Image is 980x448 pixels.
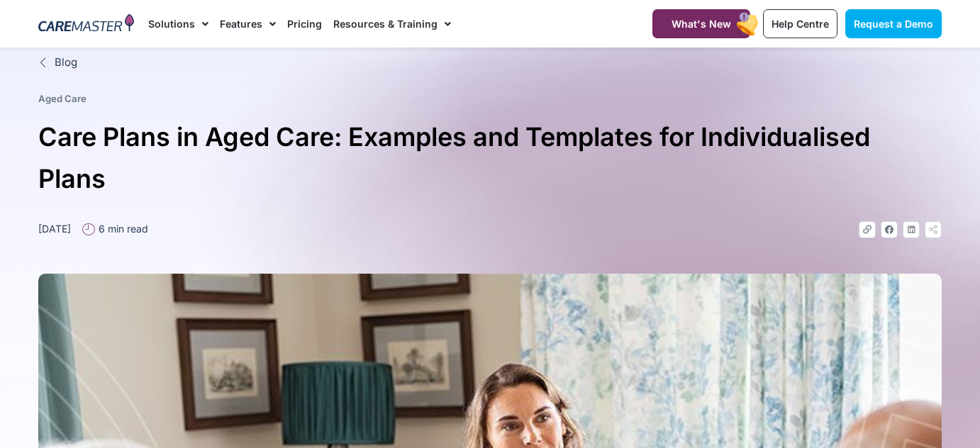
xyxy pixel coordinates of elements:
a: Request a Demo [845,9,942,38]
a: Help Centre [763,9,837,38]
a: Aged Care [38,93,87,104]
time: [DATE] [38,223,71,235]
a: Blog [38,55,942,71]
h1: Care Plans in Aged Care: Examples and Templates for Individualised Plans [38,116,942,200]
a: What's New [652,9,750,38]
img: CareMaster Logo [38,13,134,35]
span: What's New [672,18,731,30]
span: Help Centre [772,18,829,30]
span: 6 min read [95,221,148,236]
span: Blog [51,55,77,71]
span: Request a Demo [854,18,933,30]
